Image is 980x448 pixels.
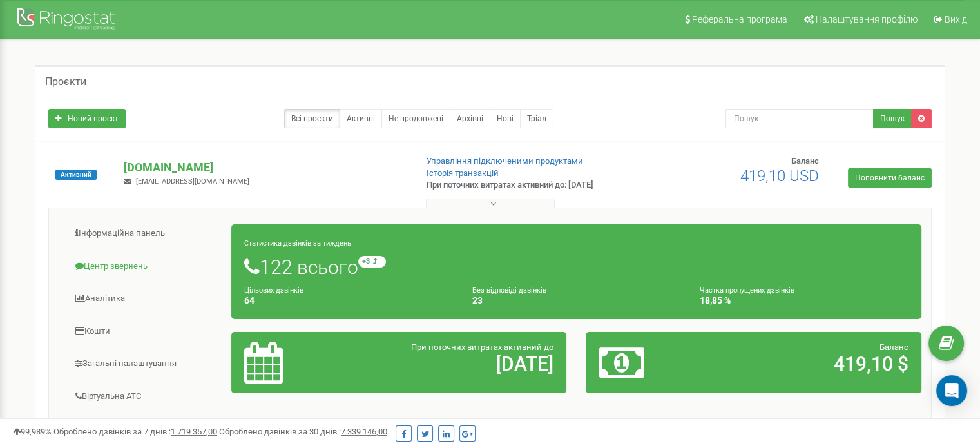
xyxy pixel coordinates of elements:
[936,375,967,406] div: Open Intercom Messenger
[171,427,217,436] u: 1 719 357,00
[358,256,386,268] small: +3
[59,251,232,282] a: Центр звернень
[124,159,405,176] p: [DOMAIN_NAME]
[59,316,232,347] a: Кошти
[700,286,794,295] small: Частка пропущених дзвінків
[219,427,387,436] span: Оброблено дзвінків за 30 днів :
[740,167,819,185] span: 419,10 USD
[848,168,932,188] a: Поповнити баланс
[945,14,967,24] span: Вихід
[244,256,908,278] h1: 122 всього
[354,353,553,375] h2: [DATE]
[692,14,787,24] span: Реферальна програма
[816,14,918,24] span: Налаштування профілю
[700,296,908,306] h4: 18,85 %
[53,427,217,436] span: Оброблено дзвінків за 7 днів :
[59,348,232,380] a: Загальні налаштування
[791,156,819,166] span: Баланс
[244,296,453,306] h4: 64
[879,342,908,352] span: Баланс
[13,427,52,436] span: 99,989%
[381,109,450,128] a: Не продовжені
[520,109,553,128] a: Тріал
[48,109,126,128] a: Новий проєкт
[450,109,490,128] a: Архівні
[427,156,583,166] a: Управління підключеними продуктами
[472,286,546,295] small: Без відповіді дзвінків
[709,353,908,375] h2: 419,10 $
[284,109,340,128] a: Всі проєкти
[59,413,232,445] a: Наскрізна аналітика
[136,177,249,186] span: [EMAIL_ADDRESS][DOMAIN_NAME]
[340,109,382,128] a: Активні
[341,427,387,436] u: 7 339 146,00
[59,283,232,315] a: Аналiтика
[427,168,499,178] a: Історія транзакцій
[411,342,553,352] span: При поточних витратах активний до
[59,381,232,413] a: Віртуальна АТС
[725,109,874,128] input: Пошук
[55,170,97,180] span: Активний
[490,109,521,128] a: Нові
[472,296,681,306] h4: 23
[59,218,232,249] a: Інформаційна панель
[873,109,912,128] button: Пошук
[427,179,633,191] p: При поточних витратах активний до: [DATE]
[244,239,351,248] small: Статистика дзвінків за тиждень
[244,286,303,295] small: Цільових дзвінків
[45,76,86,88] h5: Проєкти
